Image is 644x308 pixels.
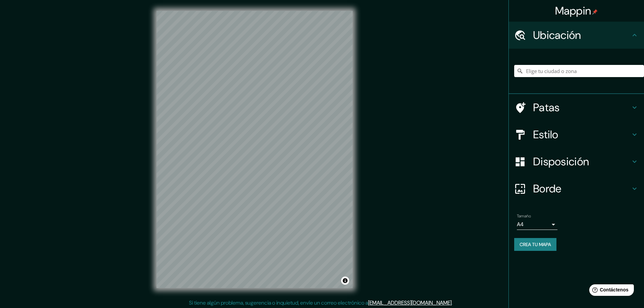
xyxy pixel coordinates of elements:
[517,219,557,230] div: A4
[533,127,558,142] font: Estilo
[509,148,644,175] div: Disposición
[454,299,455,306] font: .
[520,241,551,247] font: Crea tu mapa
[509,22,644,49] div: Ubicación
[533,155,589,169] font: Disposición
[592,9,598,15] img: pin-icon.png
[341,277,349,285] button: Activar o desactivar atribución
[555,4,591,18] font: Mappin
[157,11,353,288] canvas: Mapa
[452,299,453,306] font: .
[533,182,562,196] font: Borde
[533,28,581,42] font: Ubicación
[517,221,524,228] font: A4
[509,175,644,202] div: Borde
[517,213,531,219] font: Tamaño
[509,121,644,148] div: Estilo
[514,238,556,251] button: Crea tu mapa
[453,299,454,306] font: .
[509,94,644,121] div: Patas
[584,282,637,301] iframe: Lanzador de widgets de ayuda
[514,65,644,77] input: Elige tu ciudad o zona
[368,299,452,306] a: [EMAIL_ADDRESS][DOMAIN_NAME]
[533,100,560,115] font: Patas
[189,299,368,306] font: Si tiene algún problema, sugerencia o inquietud, envíe un correo electrónico a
